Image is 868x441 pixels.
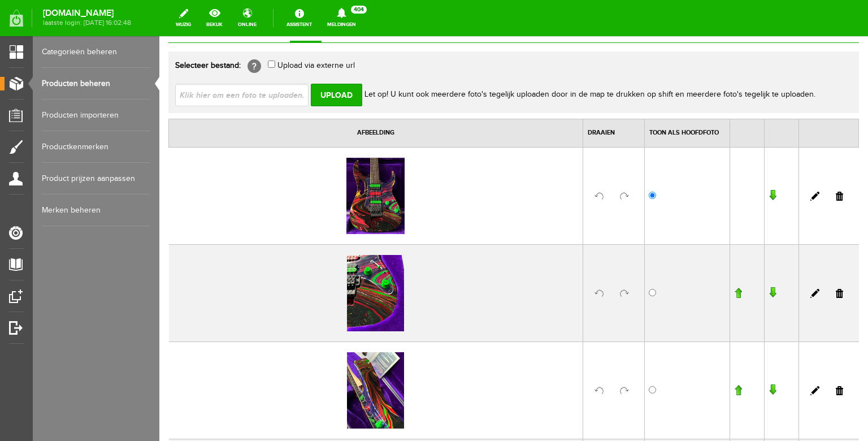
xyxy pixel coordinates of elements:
strong: [DOMAIN_NAME] [43,10,131,16]
a: Producten beheren [42,68,150,100]
a: Categorieën beheren [42,36,150,68]
span: Let op! U kunt ook meerdere foto's tegelijk uploaden door in de map te drukken op shift en meerde... [205,54,656,63]
span: [?] [88,23,102,37]
input: Upload [151,47,203,70]
strong: Selecteer bestand: [16,25,81,34]
a: bekijk [199,6,229,31]
img: whatsapp-image-2025-09-19-at-09.25.40.jpeg [188,316,245,392]
img: whatsapp-image-2025-09-18-at-12.08.07-2-.jpeg [188,219,245,295]
th: Toon als hoofdfoto [485,83,571,111]
a: Producten importeren [42,100,150,131]
span: 404 [351,6,367,14]
th: Afbeelding [10,83,424,111]
img: whatsapp-image-2025-09-18-at-12.08.04.jpeg [187,122,245,198]
a: Verwijderen [676,253,684,262]
th: Draaien [423,83,485,111]
span: laatste login: [DATE] 16:02:48 [43,20,131,26]
a: Productkenmerken [42,131,150,163]
a: online [231,6,263,31]
a: Verwijderen [676,155,684,165]
a: Product prijzen aanpassen [42,163,150,194]
a: Bewerken [651,155,660,165]
a: wijzig [169,6,198,31]
label: Upload via externe url [118,24,196,36]
a: Bewerken [651,350,660,359]
a: Bewerken [651,253,660,262]
a: Meldingen404 [320,6,363,31]
a: Verwijderen [676,350,684,359]
a: Merken beheren [42,194,150,226]
a: Assistent [280,6,319,31]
